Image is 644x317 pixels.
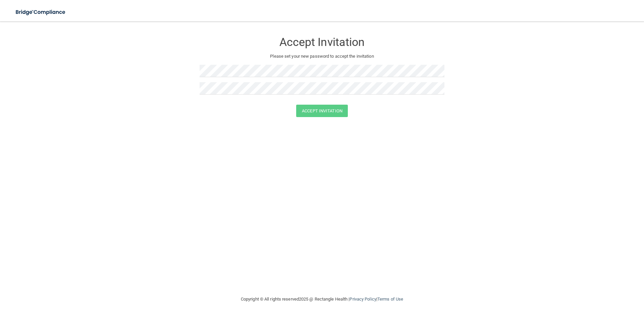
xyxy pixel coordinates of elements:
a: Privacy Policy [350,297,376,302]
a: Terms of Use [377,297,403,302]
h3: Accept Invitation [200,36,444,48]
div: Copyright © All rights reserved 2025 @ Rectangle Health | | [200,288,444,310]
img: bridge_compliance_login_screen.278c3ca4.svg [10,5,72,19]
button: Accept Invitation [296,105,348,117]
p: Please set your new password to accept the invitation [205,52,439,60]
